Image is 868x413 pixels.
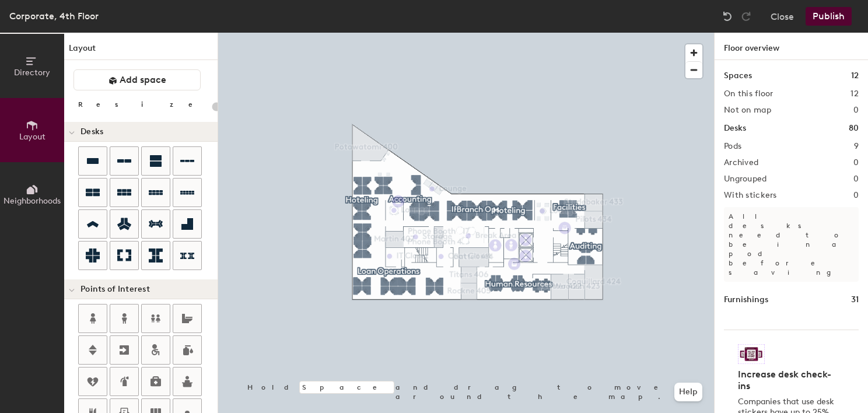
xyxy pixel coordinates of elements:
h2: 12 [850,89,859,99]
h1: Spaces [724,69,752,82]
h1: Layout [64,42,218,60]
span: Desks [80,127,103,136]
div: Corporate, 4th Floor [9,9,99,23]
h2: Pods [724,142,741,151]
h1: Floor overview [715,33,868,60]
img: Undo [722,10,733,22]
span: Neighborhoods [3,196,61,206]
h1: 12 [851,69,859,82]
span: Add space [120,74,166,86]
h1: 31 [851,293,859,306]
h2: 9 [854,142,859,151]
span: Layout [19,132,45,142]
button: Help [674,383,702,401]
h2: 0 [853,158,859,167]
h2: 0 [853,106,859,115]
h4: Increase desk check-ins [738,369,838,392]
img: Redo [740,10,752,22]
h2: Archived [724,158,758,167]
h2: Ungrouped [724,174,767,184]
h1: Desks [724,122,746,135]
p: All desks need to be in a pod before saving [724,207,859,282]
span: Points of Interest [80,285,150,294]
button: Publish [806,7,852,26]
h1: 80 [849,122,859,135]
img: Sticker logo [738,344,765,364]
h2: 0 [853,191,859,200]
h2: 0 [853,174,859,184]
h2: Not on map [724,106,771,115]
span: Directory [14,68,50,78]
button: Add space [73,69,201,90]
h1: Furnishings [724,293,768,306]
div: Resize [78,100,207,109]
h2: On this floor [724,89,773,99]
button: Close [771,7,794,26]
h2: With stickers [724,191,777,200]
